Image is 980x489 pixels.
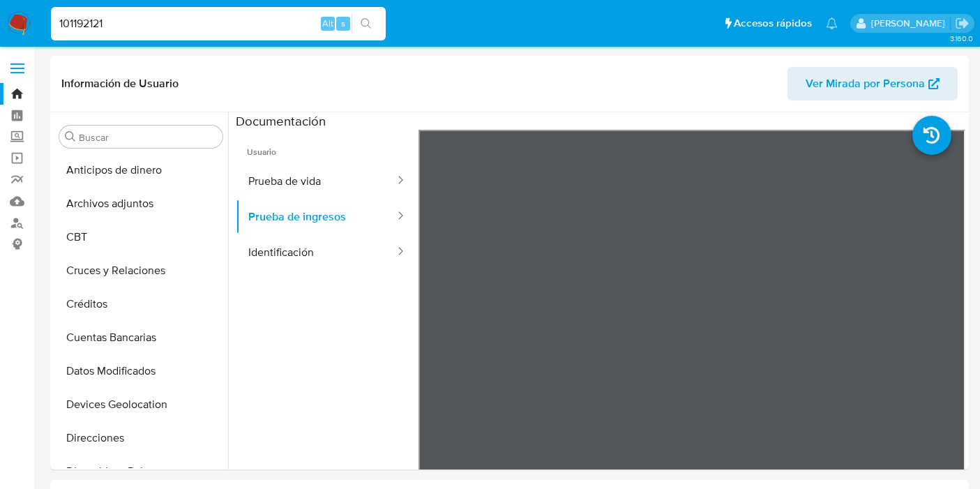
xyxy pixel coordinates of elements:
button: Ver Mirada por Persona [787,67,958,100]
button: Cruces y Relaciones [54,254,228,287]
span: Accesos rápidos [734,16,812,31]
button: CBT [54,220,228,254]
input: Buscar usuario o caso... [51,15,386,33]
button: Anticipos de dinero [54,153,228,187]
button: Buscar [65,131,76,142]
span: Alt [322,17,333,30]
button: Direcciones [54,421,228,455]
button: Cuentas Bancarias [54,321,228,354]
p: gregorio.negri@mercadolibre.com [871,17,950,30]
a: Notificaciones [826,17,838,29]
span: Ver Mirada por Persona [806,67,925,100]
input: Buscar [79,131,217,144]
a: Salir [955,16,970,31]
button: Datos Modificados [54,354,228,388]
button: search-icon [352,14,380,33]
button: Dispositivos Point [54,455,228,488]
h1: Información de Usuario [61,77,179,91]
button: Devices Geolocation [54,388,228,421]
button: Archivos adjuntos [54,187,228,220]
button: Créditos [54,287,228,321]
span: s [341,17,345,30]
